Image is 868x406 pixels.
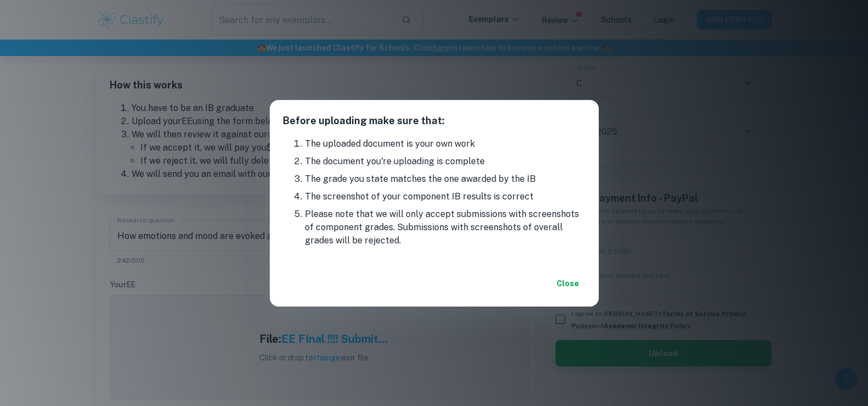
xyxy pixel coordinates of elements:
li: The document you're uploading is complete [305,155,586,168]
h2: Before uploading make sure that: [270,100,599,137]
li: The screenshot of your component IB results is correct [305,190,586,203]
li: Please note that we will only accept submissions with screenshots of component grades. Submission... [305,208,586,247]
li: The uploaded document is your own work [305,137,586,151]
li: The grade you state matches the one awarded by the IB [305,173,586,186]
button: Close [551,274,586,293]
